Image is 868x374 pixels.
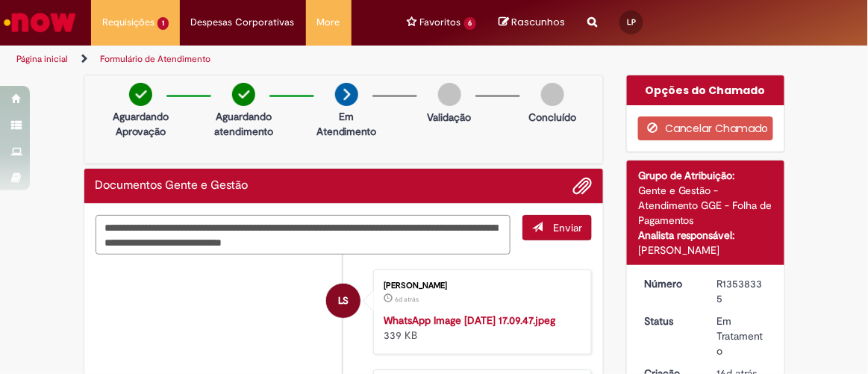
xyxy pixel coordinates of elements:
[633,276,706,291] dt: Número
[395,295,419,304] span: 6d atrás
[420,15,461,30] span: Favoritos
[499,15,565,29] a: No momento, sua lista de rascunhos tem 0 Itens
[638,168,773,183] div: Grupo de Atribuição:
[633,314,706,328] dt: Status
[335,83,358,106] img: arrow-next.png
[317,15,340,30] span: More
[541,83,564,106] img: img-circle-grey.png
[384,314,555,327] a: WhatsApp Image [DATE] 17.09.47.jpeg
[214,109,273,139] p: Aguardando atendimento
[316,109,377,139] p: Em Atendimento
[129,83,152,106] img: check-circle-green.png
[438,83,461,106] img: img-circle-grey.png
[638,116,773,140] button: Cancelar Chamado
[191,15,295,30] span: Despesas Corporativas
[338,283,349,319] span: LS
[384,281,576,290] div: [PERSON_NAME]
[528,110,576,125] p: Concluído
[572,176,592,196] button: Adicionar anexos
[717,276,768,306] div: R13538335
[627,17,636,27] span: LP
[102,15,154,30] span: Requisições
[232,83,255,106] img: check-circle-green.png
[717,314,768,358] div: Em Tratamento
[638,228,773,243] div: Analista responsável:
[113,109,169,139] p: Aguardando Aprovação
[638,183,773,228] div: Gente e Gestão - Atendimento GGE - Folha de Pagamentos
[627,75,784,105] div: Opções do Chamado
[464,17,477,30] span: 6
[384,313,576,343] div: 339 KB
[522,215,592,240] button: Enviar
[395,295,419,304] time: 25/09/2025 17:14:33
[428,110,472,125] p: Validação
[96,215,511,255] textarea: Digite sua mensagem aqui...
[11,46,495,73] ul: Trilhas de página
[16,53,68,65] a: Página inicial
[100,53,210,65] a: Formulário de Atendimento
[553,221,582,234] span: Enviar
[511,15,565,29] span: Rascunhos
[638,243,773,258] div: [PERSON_NAME]
[157,17,169,30] span: 1
[326,284,360,318] div: Luisa Peres Siriani
[96,179,249,193] h2: Documentos Gente e Gestão Histórico de tíquete
[1,7,78,37] img: ServiceNow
